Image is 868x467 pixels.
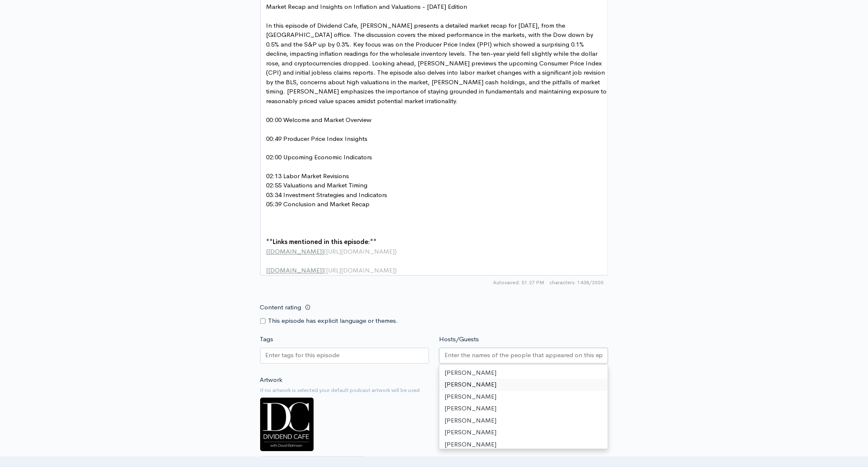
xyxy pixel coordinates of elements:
span: 00:49 Producer Price Index Insights [266,135,368,143]
div: [PERSON_NAME] [439,379,608,391]
div: [PERSON_NAME] [439,439,608,451]
label: Content rating [260,299,302,317]
div: [PERSON_NAME] [439,427,608,439]
div: [PERSON_NAME] [439,415,608,427]
label: This episode has explicit language or themes. [269,317,398,326]
span: [DOMAIN_NAME] [269,267,322,275]
span: ) [395,267,397,275]
span: ] [322,267,324,275]
span: [URL][DOMAIN_NAME] [326,267,395,275]
span: ) [395,248,397,256]
label: Tags [260,335,274,345]
span: 03:34 Investment Strategies and Indicators [266,191,387,199]
div: [PERSON_NAME] [439,403,608,415]
span: Market Recap and Insights on Inflation and Valuations - [DATE] Edition [266,3,468,10]
span: ( [324,248,326,256]
span: [URL][DOMAIN_NAME] [326,248,395,256]
span: 1438/2000 [550,279,604,287]
label: Hosts/Guests [439,335,479,345]
span: 02:00 Upcoming Economic Indicators [266,153,372,161]
input: Enter the names of the people that appeared on this episode [444,351,603,361]
span: In this episode of Dividend Cafe, [PERSON_NAME] presents a detailed market recap for [DATE], from... [266,21,609,105]
span: Links mentioned in this episode: [273,238,370,246]
span: 05:39 Conclusion and Market Recap [266,200,370,208]
span: 02:55 Valuations and Market Timing [266,182,368,189]
span: [ [266,248,269,256]
span: 02:13 Labor Market Revisions [266,172,349,180]
input: Enter tags for this episode [266,351,341,361]
span: ] [322,248,324,256]
span: Autosaved: 01:27 PM [493,279,545,287]
label: Artwork [260,376,283,385]
div: [PERSON_NAME] [439,367,608,379]
small: If no artwork is selected your default podcast artwork will be used [260,387,608,395]
span: 00:00 Welcome and Market Overview [266,116,372,124]
span: ( [324,267,326,275]
span: [DOMAIN_NAME] [269,248,322,256]
div: [PERSON_NAME] [439,391,608,403]
span: [ [266,267,269,275]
